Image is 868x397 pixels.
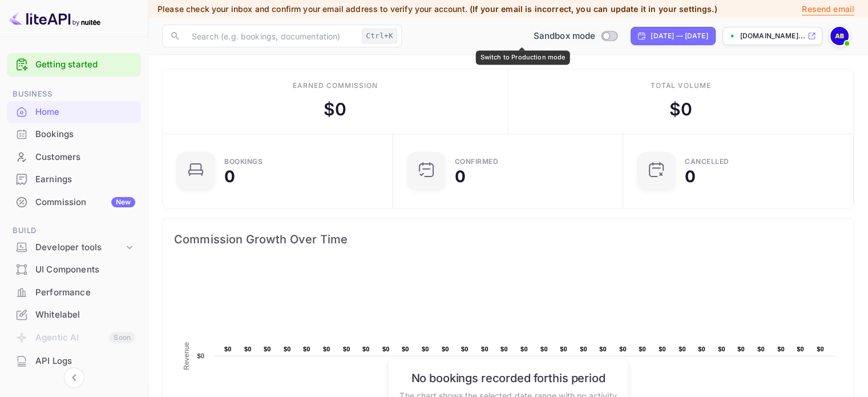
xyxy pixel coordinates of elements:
[35,106,135,119] div: Home
[7,350,141,371] a: API Logs
[402,346,409,352] text: $0
[7,304,141,325] a: Whitelabel
[7,123,141,145] a: Bookings
[185,25,357,47] input: Search (e.g. bookings, documentation)
[540,346,548,352] text: $0
[7,224,141,237] span: Build
[7,191,141,214] div: CommissionNew
[35,58,135,71] a: Getting started
[442,346,449,352] text: $0
[7,304,141,326] div: Whitelabel
[679,346,686,352] text: $0
[183,342,191,370] text: Revenue
[455,169,466,185] div: 0
[35,196,135,209] div: Commission
[500,346,508,352] text: $0
[777,346,785,352] text: $0
[7,350,141,372] div: API Logs
[422,346,429,352] text: $0
[174,230,842,248] span: Commission Growth Over Time
[399,371,616,384] h6: No bookings recorded for this period
[264,346,271,352] text: $0
[7,53,141,77] div: Getting started
[639,346,646,352] text: $0
[35,355,135,368] div: API Logs
[64,367,84,388] button: Collapse navigation
[685,169,696,185] div: 0
[7,191,141,212] a: CommissionNew
[324,97,346,122] div: $ 0
[284,346,291,352] text: $0
[718,346,725,352] text: $0
[470,4,717,14] span: (If your email is incorrect, you can update it in your settings.)
[382,346,390,352] text: $0
[481,346,488,352] text: $0
[7,146,141,169] div: Customers
[669,97,692,122] div: $ 0
[35,128,135,141] div: Bookings
[7,146,141,167] a: Customers
[7,259,141,281] div: UI Components
[797,346,804,352] text: $0
[830,27,849,45] img: Ahmed Barahim
[737,346,745,352] text: $0
[244,346,252,352] text: $0
[7,282,141,303] a: Performance
[35,241,124,254] div: Developer tools
[7,169,141,191] div: Earnings
[476,50,570,65] div: Switch to Production mode
[224,158,263,165] div: Bookings
[224,346,232,352] text: $0
[698,346,705,352] text: $0
[7,282,141,304] div: Performance
[534,30,596,43] span: Sandbox mode
[35,308,135,322] div: Whitelabel
[293,81,377,91] div: Earned commission
[7,101,141,122] a: Home
[7,238,141,258] div: Developer tools
[111,197,135,207] div: New
[158,4,467,14] span: Please check your inbox and confirm your email address to verify your account.
[362,29,397,43] div: Ctrl+K
[9,9,100,27] img: LiteAPI logo
[599,346,607,352] text: $0
[817,346,824,352] text: $0
[802,3,854,15] p: Resend email
[651,31,708,41] div: [DATE] — [DATE]
[7,259,141,280] a: UI Components
[7,101,141,123] div: Home
[303,346,310,352] text: $0
[7,123,141,146] div: Bookings
[560,346,567,352] text: $0
[35,151,135,164] div: Customers
[197,352,204,359] text: $0
[455,158,499,165] div: Confirmed
[7,88,141,101] span: Business
[35,286,135,299] div: Performance
[35,263,135,276] div: UI Components
[650,81,711,91] div: Total volume
[740,31,805,41] p: [DOMAIN_NAME]...
[659,346,666,352] text: $0
[757,346,765,352] text: $0
[224,169,235,185] div: 0
[685,158,729,165] div: CANCELLED
[619,346,627,352] text: $0
[323,346,330,352] text: $0
[7,169,141,190] a: Earnings
[343,346,350,352] text: $0
[362,346,370,352] text: $0
[529,30,622,43] div: Switch to Production mode
[35,173,135,186] div: Earnings
[520,346,528,352] text: $0
[461,346,469,352] text: $0
[580,346,587,352] text: $0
